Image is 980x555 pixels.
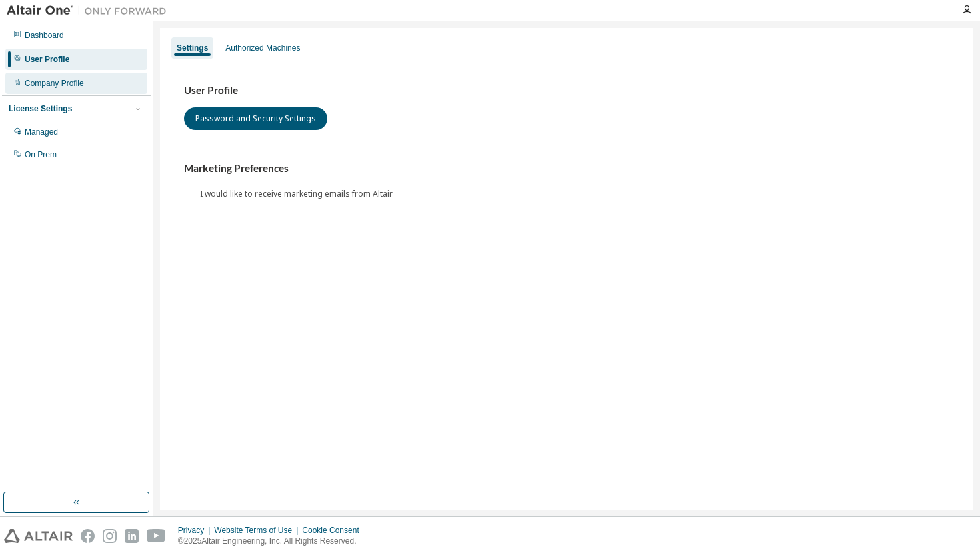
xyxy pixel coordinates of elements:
[177,43,208,53] div: Settings
[25,149,57,160] div: On Prem
[25,78,84,89] div: Company Profile
[4,529,73,543] img: altair_logo.svg
[103,529,117,543] img: instagram.svg
[25,127,58,137] div: Managed
[225,43,300,53] div: Authorized Machines
[25,30,64,41] div: Dashboard
[200,186,395,202] label: I would like to receive marketing emails from Altair
[9,103,72,114] div: License Settings
[184,107,327,130] button: Password and Security Settings
[125,529,139,543] img: linkedin.svg
[302,525,367,536] div: Cookie Consent
[7,4,173,17] img: Altair One
[178,525,214,536] div: Privacy
[81,529,95,543] img: facebook.svg
[184,162,949,175] h3: Marketing Preferences
[184,84,949,97] h3: User Profile
[178,536,367,547] p: © 2025 Altair Engineering, Inc. All Rights Reserved.
[25,54,69,65] div: User Profile
[214,525,302,536] div: Website Terms of Use
[147,529,166,543] img: youtube.svg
